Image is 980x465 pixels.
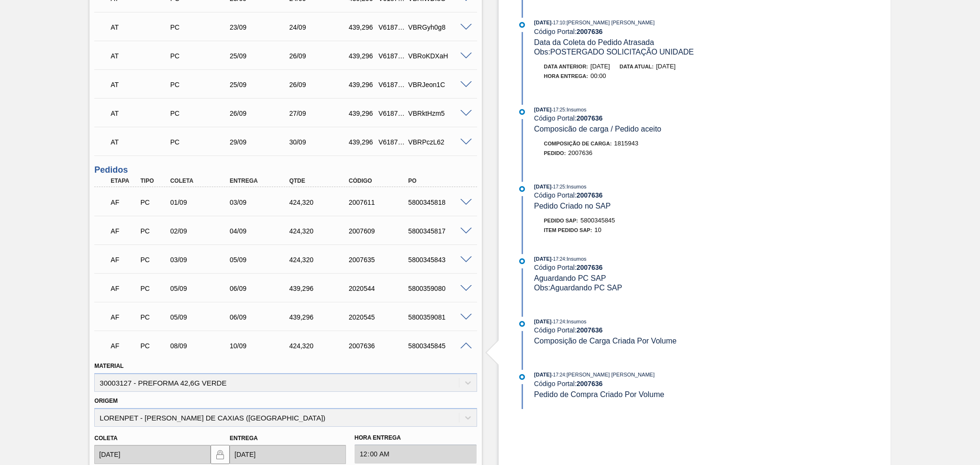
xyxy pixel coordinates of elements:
label: Entrega [230,435,258,442]
div: 5800359080 [406,285,473,292]
div: 439,296 [287,313,354,321]
div: 2007611 [346,199,413,206]
div: 2007636 [346,342,413,350]
div: 439,296 [287,285,354,292]
span: [DATE] [534,20,551,25]
strong: 2007636 [577,326,603,334]
div: 01/09/2025 [168,199,235,206]
span: Item pedido SAP: [544,227,592,233]
div: Aguardando Informações de Transporte [108,17,175,38]
span: Pedido : [544,150,566,156]
div: 424,320 [287,227,354,235]
div: 26/09/2025 [287,52,354,60]
p: AF [111,227,137,235]
p: AF [111,199,137,206]
div: V618751 [376,138,407,146]
div: Aguardando Faturamento [108,192,139,213]
div: Aguardando Informações de Transporte [108,45,175,66]
div: 06/09/2025 [227,313,294,321]
div: Aguardando Informações de Transporte [108,74,175,95]
label: Origem [94,398,118,404]
div: Código Portal: [534,114,761,122]
p: AT [111,138,173,146]
div: 05/09/2025 [168,313,235,321]
span: 00:00 [590,72,606,79]
div: 5800345818 [406,199,473,206]
label: Coleta [94,435,117,442]
span: - 17:25 [552,184,565,189]
span: Pedido Criado no SAP [534,202,611,210]
strong: 2007636 [577,264,603,271]
p: AT [111,52,173,60]
div: Pedido de Compra [168,81,235,89]
div: Aguardando Faturamento [108,278,139,299]
div: 439,296 [346,52,378,60]
span: : Insumos [565,184,587,189]
div: Pedido de Compra [168,52,235,60]
div: Aguardando Faturamento [108,335,139,356]
div: 439,296 [346,138,378,146]
strong: 2007636 [577,28,603,35]
div: 05/09/2025 [168,285,235,292]
img: atual [519,186,525,192]
div: V618748 [376,23,407,31]
span: [DATE] [534,184,551,189]
div: 2007609 [346,227,413,235]
span: Composição de Carga : [544,141,612,146]
label: Hora Entrega [355,431,477,445]
p: AF [111,342,137,350]
span: Hora Entrega : [544,73,589,79]
span: 10 [594,226,601,233]
div: 2007635 [346,256,413,264]
img: atual [519,258,525,264]
div: 25/09/2025 [227,81,294,89]
span: [DATE] [534,256,551,262]
span: : [PERSON_NAME] [PERSON_NAME] [565,20,655,25]
div: 439,296 [346,110,378,117]
span: Obs: POSTERGADO SOLICITAÇÃO UNIDADE [534,48,694,56]
div: VBRoKDXaH [406,52,473,60]
input: dd/mm/yyyy [230,445,346,464]
div: 439,296 [346,23,378,31]
span: : Insumos [565,107,587,112]
div: Coleta [168,177,235,184]
div: 23/09/2025 [227,23,294,31]
span: 5800345845 [580,217,615,224]
span: [DATE] [534,372,551,377]
div: 08/09/2025 [168,342,235,350]
p: AF [111,285,137,292]
div: 27/09/2025 [287,110,354,117]
div: 10/09/2025 [227,342,294,350]
label: Material [94,363,123,369]
span: [DATE] [534,107,551,112]
strong: 2007636 [577,191,603,199]
p: AF [111,313,137,321]
img: atual [519,22,525,28]
span: Pedido SAP: [544,218,579,223]
div: 424,320 [287,199,354,206]
div: 25/09/2025 [227,52,294,60]
div: Etapa [108,177,139,184]
input: dd/mm/yyyy [94,445,211,464]
span: : [PERSON_NAME] [PERSON_NAME] [565,372,655,377]
span: 2007636 [568,149,592,156]
div: Aguardando Informações de Transporte [108,132,175,153]
img: atual [519,109,525,115]
div: VBRktHzm5 [406,110,473,117]
span: Data anterior: [544,64,588,69]
div: Pedido de Compra [168,23,235,31]
div: Aguardando Informações de Transporte [108,103,175,124]
div: 5800345817 [406,227,473,235]
span: Data da Coleta do Pedido Atrasada [534,38,654,46]
div: 05/09/2025 [227,256,294,264]
span: : Insumos [565,256,587,262]
div: 439,296 [346,81,378,89]
span: Data atual: [620,64,654,69]
div: 29/09/2025 [227,138,294,146]
strong: 2007636 [577,114,603,122]
div: VBRJeon1C [406,81,473,89]
span: Composicão de carga / Pedido aceito [534,125,661,133]
span: - 17:24 [552,319,565,324]
div: Aguardando Faturamento [108,249,139,270]
div: 424,320 [287,256,354,264]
